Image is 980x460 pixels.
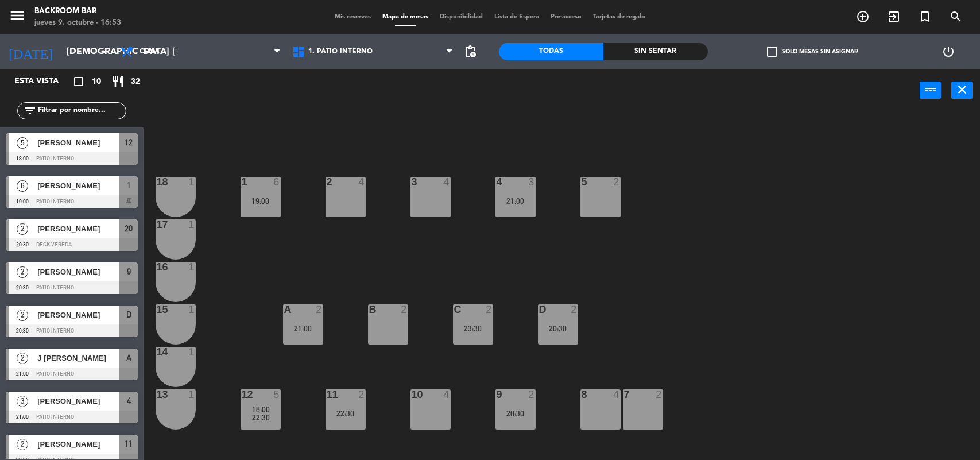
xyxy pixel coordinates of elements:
span: 32 [131,75,140,88]
label: Solo mesas sin asignar [767,47,858,57]
span: 12 [125,136,133,149]
div: 2 [316,304,323,315]
button: menu [9,7,26,28]
div: 2 [327,177,327,187]
div: 19:00 [241,197,281,205]
div: 4 [358,177,365,187]
div: 3 [412,177,412,187]
div: 16 [157,262,157,272]
span: Mis reservas [329,14,377,20]
span: J [PERSON_NAME] [37,352,119,364]
i: add_circle_outline [856,10,870,24]
i: close [955,83,969,96]
span: 4 [127,394,131,408]
div: 2 [358,389,365,400]
span: Lista de Espera [489,14,545,20]
div: 4 [443,177,450,187]
div: 13 [157,389,157,400]
div: 4 [443,389,450,400]
span: 11 [125,437,133,451]
div: 11 [327,389,327,400]
div: 22:30 [326,409,366,418]
div: A [284,304,285,315]
div: 10 [412,389,412,400]
span: 18:00 [252,405,270,414]
div: 4 [613,389,620,400]
span: [PERSON_NAME] [37,266,119,278]
div: B [369,304,370,315]
div: 2 [401,304,408,315]
span: pending_actions [463,45,477,59]
div: 18 [157,177,157,187]
span: [PERSON_NAME] [37,438,119,450]
span: [PERSON_NAME] [37,137,119,149]
i: filter_list [23,104,37,118]
i: turned_in_not [918,10,932,24]
span: A [126,351,131,365]
span: 22:30 [252,413,270,422]
span: 20 [125,222,133,235]
div: 2 [656,389,663,400]
button: close [951,82,973,99]
span: 2 [17,310,28,321]
span: 2 [17,223,28,235]
i: restaurant [111,75,125,88]
button: power_input [920,82,941,99]
div: 2 [528,389,535,400]
i: arrow_drop_down [98,45,112,59]
div: 17 [157,219,157,230]
span: Pre-acceso [545,14,587,20]
i: menu [9,7,26,24]
span: Tarjetas de regalo [587,14,651,20]
div: 12 [242,389,242,400]
div: Sin sentar [603,43,708,60]
span: 2 [17,353,28,364]
span: 1 [127,179,131,192]
div: 3 [528,177,535,187]
i: power_input [924,83,938,96]
div: 15 [157,304,157,315]
span: [PERSON_NAME] [37,180,119,192]
span: 2 [17,439,28,450]
div: 20:30 [538,324,578,333]
div: 1 [188,219,195,230]
span: [PERSON_NAME] [37,395,119,407]
span: D [126,308,131,322]
span: Cena [140,48,160,56]
div: 2 [486,304,493,315]
span: 5 [17,137,28,149]
div: 23:30 [453,324,493,333]
div: 2 [571,304,578,315]
i: crop_square [72,75,86,88]
i: exit_to_app [887,10,901,24]
input: Filtrar por nombre... [37,105,126,117]
span: 3 [17,396,28,407]
span: Disponibilidad [434,14,489,20]
div: 1 [188,177,195,187]
div: Todas [499,43,603,60]
div: Esta vista [6,75,83,88]
div: 21:00 [283,324,323,333]
span: check_box_outline_blank [767,47,777,57]
div: 1 [188,262,195,272]
span: 9 [127,265,131,279]
span: Mapa de mesas [377,14,434,20]
div: 20:30 [495,409,536,418]
div: 21:00 [495,197,536,205]
div: 14 [157,347,157,357]
span: [PERSON_NAME] [37,223,119,235]
div: 1 [188,304,195,315]
div: jueves 9. octubre - 16:53 [34,17,121,29]
div: 1 [188,347,195,357]
div: 1 [242,177,242,187]
div: 6 [273,177,280,187]
div: 2 [613,177,620,187]
div: 5 [273,389,280,400]
div: Backroom Bar [34,6,121,17]
i: power_settings_new [942,45,955,59]
div: 1 [188,389,195,400]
